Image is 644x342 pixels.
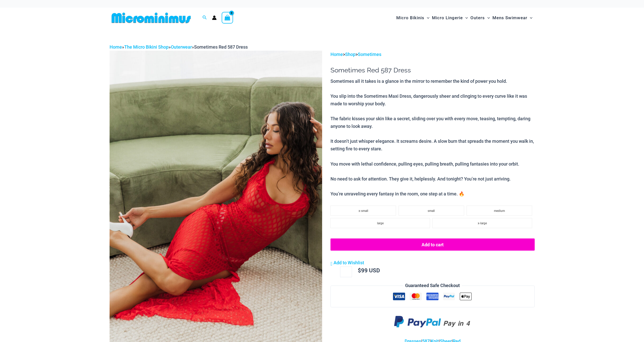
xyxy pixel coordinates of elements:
span: Menu Toggle [527,11,532,24]
a: Account icon link [212,15,217,20]
bdi: 99 USD [358,267,380,274]
a: Micro LingerieMenu ToggleMenu Toggle [431,10,469,26]
span: small [428,209,435,213]
a: Shop [345,52,356,57]
span: Mens Swimwear [492,11,527,24]
a: Outerwear [171,44,192,50]
span: » » » [110,44,248,50]
span: Menu Toggle [463,11,468,24]
p: > > [330,51,534,58]
li: small [399,206,464,216]
img: MM SHOP LOGO FLAT [110,12,193,24]
h1: Sometimes Red 587 Dress [330,66,534,74]
span: x-small [359,209,368,213]
button: Add to cart [330,238,534,251]
span: $ [358,267,361,274]
span: Add to Wishlist [334,260,364,265]
span: x-large [478,222,487,225]
a: The Micro Bikini Shop [124,44,169,50]
input: Product quantity [340,267,352,277]
a: Micro BikinisMenu ToggleMenu Toggle [395,10,431,26]
span: Micro Bikinis [396,11,424,24]
a: Sometimes [358,52,381,57]
p: Sometimes all it takes is a glance in the mirror to remember the kind of power you hold. You slip... [330,77,534,198]
span: Micro Lingerie [432,11,463,24]
span: large [377,222,384,225]
span: Menu Toggle [485,11,490,24]
span: Sometimes Red 587 Dress [194,44,248,50]
a: Search icon link [202,15,207,21]
legend: Guaranteed Safe Checkout [403,282,462,289]
nav: Site Navigation [394,9,535,26]
span: medium [494,209,505,213]
li: large [330,218,430,228]
a: Home [110,44,122,50]
li: medium [467,206,532,216]
li: x-large [432,218,532,228]
a: OutersMenu ToggleMenu Toggle [469,10,491,26]
a: Home [330,52,343,57]
li: x-small [330,206,396,216]
a: Mens SwimwearMenu ToggleMenu Toggle [491,10,534,26]
a: Add to Wishlist [330,259,364,267]
span: Menu Toggle [424,11,429,24]
span: Outers [470,11,485,24]
a: View Shopping Cart, empty [222,12,233,24]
